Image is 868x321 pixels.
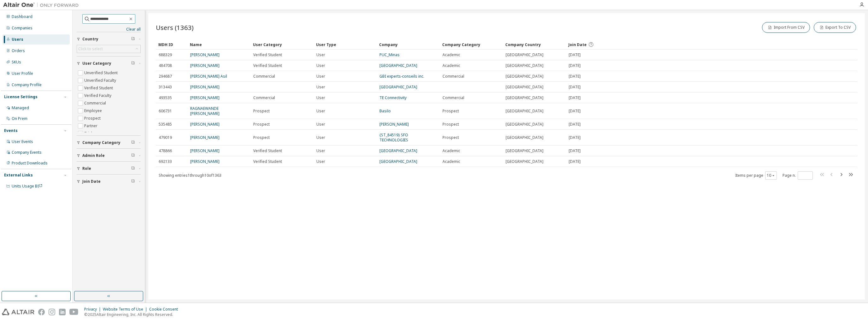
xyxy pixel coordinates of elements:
[84,122,99,130] label: Partner
[2,309,34,315] img: altair_logo.svg
[84,307,103,312] div: Privacy
[77,56,141,70] button: User Category
[814,22,856,33] button: Export To CSV
[131,153,135,158] span: Clear filter
[190,95,220,100] a: [PERSON_NAME]
[506,122,543,127] span: [GEOGRAPHIC_DATA]
[506,109,543,114] span: [GEOGRAPHIC_DATA]
[4,128,18,133] div: Events
[12,48,25,53] div: Orders
[190,135,220,140] a: [PERSON_NAME]
[316,148,325,153] span: User
[506,159,543,164] span: [GEOGRAPHIC_DATA]
[12,183,43,189] span: Units Usage BI
[569,148,581,153] span: [DATE]
[84,130,93,137] label: Trial
[77,32,141,46] button: Country
[379,39,437,50] div: Company
[159,135,172,140] span: 479019
[506,135,543,140] span: [GEOGRAPHIC_DATA]
[316,85,325,90] span: User
[78,46,103,51] div: Click to select
[443,52,460,57] span: Academic
[82,61,111,66] span: User Category
[569,63,581,68] span: [DATE]
[82,179,101,184] span: Join Date
[84,69,119,77] label: Unverified Student
[506,85,543,90] span: [GEOGRAPHIC_DATA]
[82,166,91,171] span: Role
[735,171,777,180] span: Items per page
[84,115,102,122] label: Prospect
[84,99,107,107] label: Commercial
[762,22,810,33] button: Import From CSV
[316,122,325,127] span: User
[253,63,282,68] span: Verified Student
[506,52,543,57] span: [GEOGRAPHIC_DATA]
[12,60,21,65] div: SKUs
[253,74,275,79] span: Commercial
[569,159,581,164] span: [DATE]
[49,309,55,315] img: instagram.svg
[77,175,141,188] button: Join Date
[131,37,135,42] span: Clear filter
[156,23,194,32] span: Users (1363)
[12,116,27,121] div: On Prem
[190,52,220,57] a: [PERSON_NAME]
[12,14,32,19] div: Dashboard
[82,153,105,158] span: Admin Role
[506,63,543,68] span: [GEOGRAPHIC_DATA]
[316,39,374,50] div: User Type
[253,39,311,50] div: User Category
[569,135,581,140] span: [DATE]
[379,159,417,164] a: [GEOGRAPHIC_DATA]
[588,42,594,47] svg: Date when the user was first added or directly signed up. If the user was deleted and later re-ad...
[569,85,581,90] span: [DATE]
[84,312,182,317] p: © 2025 Altair Engineering, Inc. All Rights Reserved.
[77,27,141,32] a: Clear all
[443,74,464,79] span: Commercial
[379,52,400,57] a: PUC_Minas
[4,173,33,178] div: External Links
[4,94,38,99] div: License Settings
[253,95,275,100] span: Commercial
[379,63,417,68] a: [GEOGRAPHIC_DATA]
[569,122,581,127] span: [DATE]
[443,159,460,164] span: Academic
[149,307,182,312] div: Cookie Consent
[159,52,172,57] span: 688329
[131,140,135,145] span: Clear filter
[12,139,33,144] div: User Events
[84,77,117,84] label: Unverified Faculty
[506,148,543,153] span: [GEOGRAPHIC_DATA]
[190,63,220,68] a: [PERSON_NAME]
[253,159,282,164] span: Verified Student
[316,109,325,114] span: User
[379,108,391,114] a: Basilo
[443,135,459,140] span: Prospect
[77,149,141,163] button: Admin Role
[379,122,409,127] a: [PERSON_NAME]
[505,39,563,50] div: Company Country
[69,309,79,315] img: youtube.svg
[159,85,172,90] span: 313443
[159,74,172,79] span: 294687
[77,45,140,53] div: Click to select
[159,173,221,178] span: Showing entries 1 through 10 of 1363
[767,173,775,178] button: 10
[158,39,185,50] div: MDH ID
[159,122,172,127] span: 535485
[84,107,103,115] label: Employee
[12,71,33,76] div: User Profile
[443,122,459,127] span: Prospect
[3,2,82,8] img: Altair One
[190,39,248,50] div: Name
[316,95,325,100] span: User
[379,74,424,79] a: GBI experts-conseils inc.
[316,52,325,57] span: User
[12,82,42,87] div: Company Profile
[12,26,32,31] div: Companies
[569,95,581,100] span: [DATE]
[568,42,587,47] span: Join Date
[190,148,220,153] a: [PERSON_NAME]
